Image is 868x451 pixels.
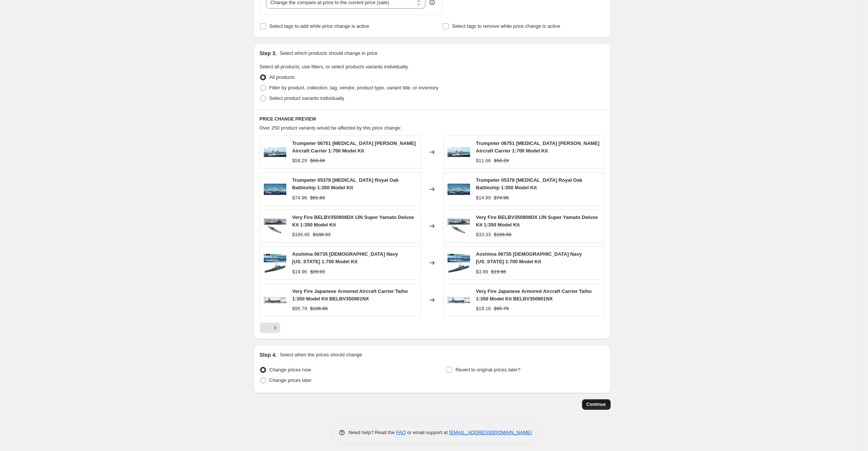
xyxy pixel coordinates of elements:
[476,157,491,164] div: $11.66
[264,141,286,163] img: pktm06751_1_80x.jpg
[396,430,406,435] a: FAQ
[260,323,280,333] nav: Pagination
[448,141,470,163] img: pktm06751_1_80x.jpg
[491,268,506,276] strike: $19.96
[292,140,416,154] span: Trumpeter 06751 [MEDICAL_DATA] [PERSON_NAME] Aircraft Carrier 1:700 Model Kit
[476,251,582,264] span: Aoshima 06735 [DEMOGRAPHIC_DATA] Navy [US_STATE] 1:700 Model Kit
[587,401,606,407] span: Continue
[292,288,408,302] span: Very Fire Japanese Armored Aircraft Carrier Taiho 1:350 Model Kit BELBV350901NX
[292,231,310,238] div: $166.66
[310,305,328,312] strike: $106.66
[292,268,307,276] div: $19.96
[264,252,286,274] img: expo-06735_1_80x.jpg
[310,194,325,202] strike: $91.66
[476,231,491,238] div: $33.33
[292,157,307,164] div: $58.29
[292,177,399,190] span: Trumpeter 05378 [MEDICAL_DATA] Royal Oak Battleship 1:350 Model Kit
[269,367,311,373] span: Change prices now
[582,399,611,410] button: Continue
[448,252,470,274] img: expo-06735_1_80x.jpg
[448,289,470,311] img: belbv350901nx_1_80x.jpg
[260,50,277,57] h2: Step 3.
[260,351,277,359] h2: Step 4.
[269,377,312,383] span: Change prices later
[476,177,582,190] span: Trumpeter 05378 [MEDICAL_DATA] Royal Oak Battleship 1:350 Model Kit
[260,116,605,122] h6: PRICE CHANGE PREVIEW
[494,305,509,312] strike: $95.79
[476,140,600,154] span: Trumpeter 06751 [MEDICAL_DATA] [PERSON_NAME] Aircraft Carrier 1:700 Model Kit
[292,251,398,264] span: Aoshima 06735 [DEMOGRAPHIC_DATA] Navy [US_STATE] 1:700 Model Kit
[406,430,449,435] span: or email support at
[292,194,307,202] div: $74.96
[264,178,286,201] img: pktm05378_1_80x.jpg
[476,194,491,202] div: $14.99
[476,305,491,312] div: $19.16
[292,305,307,312] div: $95.79
[452,23,560,29] span: Select tags to remove while price change is active
[260,125,402,131] span: Over 250 product variants would be affected by this price change:
[313,231,331,238] strike: $188.33
[269,95,344,101] span: Select product variants individually
[310,157,325,164] strike: $66.66
[269,85,439,91] span: Filter by product, collection, tag, vendor, product type, variant title, or inventory
[269,23,369,29] span: Select tags to add while price change is active
[310,268,325,276] strike: $20.83
[280,351,362,359] p: Select when the prices should change
[448,178,470,201] img: pktm05378_1_80x.jpg
[455,367,520,373] span: Revert to original prices later?
[494,157,509,164] strike: $58.29
[264,289,286,311] img: belbv350901nx_1_80x.jpg
[349,430,396,435] span: Need help? Read the
[494,194,509,202] strike: $74.96
[449,430,532,435] a: [EMAIL_ADDRESS][DOMAIN_NAME]
[270,323,280,333] button: Next
[476,268,488,276] div: $3.99
[280,50,377,57] p: Select which products should change in price
[448,215,470,237] img: belbv350908dx_1_80x.jpg
[476,288,592,302] span: Very Fire Japanese Armored Aircraft Carrier Taiho 1:350 Model Kit BELBV350901NX
[292,214,414,228] span: Very Fire BELBV350908DX IJN Super Yamato Deluxe Kit 1:350 Model Kit
[260,64,408,69] span: Select all products, use filters, or select products variants individually
[476,214,598,228] span: Very Fire BELBV350908DX IJN Super Yamato Deluxe Kit 1:350 Model Kit
[264,215,286,237] img: belbv350908dx_1_80x.jpg
[269,74,295,80] span: All products
[494,231,511,238] strike: $166.66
